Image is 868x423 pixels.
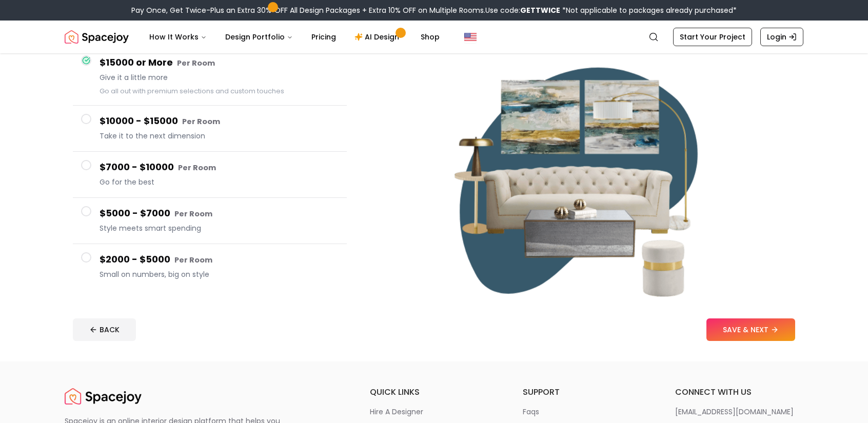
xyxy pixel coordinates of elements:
h4: $15000 or More [100,55,339,70]
a: Spacejoy [65,386,142,407]
button: $15000 or More Per RoomGive it a little moreGo all out with premium selections and custom touches [73,47,347,106]
small: Go all out with premium selections and custom touches [100,87,284,95]
p: hire a designer [370,407,423,417]
span: Take it to the next dimension [100,131,339,141]
p: [EMAIL_ADDRESS][DOMAIN_NAME] [675,407,794,417]
button: SAVE & NEXT [706,318,795,341]
small: Per Room [174,255,212,265]
small: Per Room [174,209,212,219]
nav: Global [65,21,803,53]
a: hire a designer [370,407,498,417]
h4: $7000 - $10000 [100,160,339,175]
p: faqs [523,407,539,417]
small: Per Room [178,163,216,173]
a: Pricing [303,27,344,47]
span: Use code: [485,5,560,15]
button: $10000 - $15000 Per RoomTake it to the next dimension [73,106,347,152]
span: Small on numbers, big on style [100,269,339,279]
span: Go for the best [100,177,339,187]
button: $2000 - $5000 Per RoomSmall on numbers, big on style [73,244,347,290]
h6: support [523,386,651,398]
img: Spacejoy Logo [65,386,142,407]
button: $5000 - $7000 Per RoomStyle meets smart spending [73,198,347,244]
nav: Main [141,27,448,47]
button: $7000 - $10000 Per RoomGo for the best [73,152,347,198]
small: Per Room [177,58,215,68]
h4: $5000 - $7000 [100,206,339,221]
a: AI Design [346,27,410,47]
a: Shop [412,27,448,47]
a: Spacejoy [65,27,129,47]
span: *Not applicable to packages already purchased* [560,5,737,15]
h6: connect with us [675,386,803,398]
a: Start Your Project [673,28,752,46]
a: [EMAIL_ADDRESS][DOMAIN_NAME] [675,407,803,417]
div: Pay Once, Get Twice-Plus an Extra 30% OFF All Design Packages + Extra 10% OFF on Multiple Rooms. [131,5,737,15]
a: faqs [523,407,651,417]
span: Style meets smart spending [100,223,339,233]
b: GETTWICE [520,5,560,15]
span: Give it a little more [100,72,339,83]
button: Design Portfolio [217,27,301,47]
h6: quick links [370,386,498,398]
img: United States [464,31,477,43]
small: Per Room [182,116,220,127]
h4: $2000 - $5000 [100,252,339,267]
h4: $10000 - $15000 [100,114,339,129]
a: Login [760,28,803,46]
img: Spacejoy Logo [65,27,129,47]
button: BACK [73,318,136,341]
button: How It Works [141,27,215,47]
